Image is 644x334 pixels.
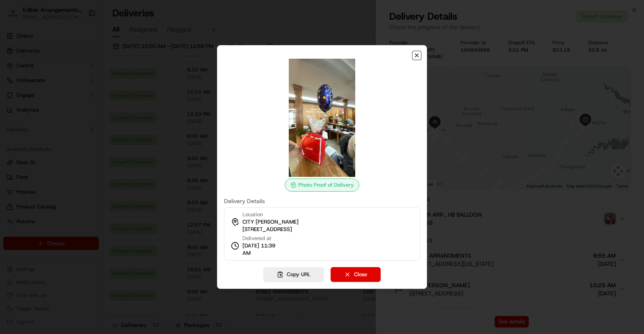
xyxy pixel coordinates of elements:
[242,235,280,242] span: Delivered at
[58,181,99,187] a: Powered byPylon
[285,178,359,192] div: Photo Proof of Delivery
[66,158,135,172] a: 💻API Documentation
[16,161,63,169] span: Knowledge Base
[224,198,420,204] label: Delivery Details
[82,181,99,187] span: Pylon
[139,80,149,90] button: Start new chat
[331,267,381,282] button: Close
[242,242,280,257] span: [DATE] 11:39 AM
[89,127,92,133] span: •
[5,158,66,172] a: 📗Knowledge Base
[94,127,110,133] span: [DATE]
[8,8,25,24] img: Nash
[242,218,299,226] span: CITY [PERSON_NAME]
[127,105,149,114] button: See all
[8,119,21,135] img: Wisdom Oko
[242,226,292,233] span: [STREET_ADDRESS]
[37,78,135,86] div: Start new chat
[17,78,32,93] img: 8571987876998_91fb9ceb93ad5c398215_72.jpg
[242,211,263,218] span: Location
[69,162,76,168] div: 💻
[16,127,23,134] img: 1736555255976-a54dd68f-1ca7-489b-9aae-adbdc363a1c4
[263,267,324,282] button: Copy URL
[8,106,55,113] div: Past conversations
[21,53,148,61] input: Got a question? Start typing here...
[37,86,113,93] div: We're available if you need us!
[78,161,132,169] span: API Documentation
[8,32,149,46] p: Welcome 👋
[25,127,87,133] span: Wisdom [PERSON_NAME]
[263,59,381,177] img: photo_proof_of_delivery image
[8,162,15,168] div: 📗
[8,78,23,93] img: 1736555255976-a54dd68f-1ca7-489b-9aae-adbdc363a1c4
